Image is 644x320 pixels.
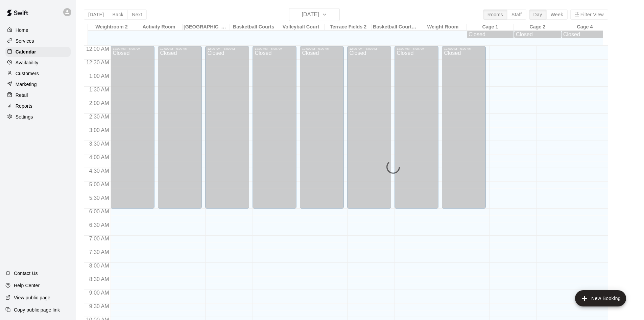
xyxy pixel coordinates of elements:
a: Marketing [5,79,71,89]
div: Closed [563,31,606,38]
div: Closed [207,50,247,211]
span: 5:30 AM [88,195,111,201]
div: Cage 1 [467,24,514,30]
div: Closed [444,50,484,211]
p: Reports [16,103,32,109]
div: 12:00 AM – 6:00 AM: Closed [111,46,154,209]
div: Basketball Courts 2 [372,24,419,30]
p: Contact Us [14,270,38,277]
div: Closed [113,50,152,211]
span: 8:00 AM [88,263,111,269]
a: Availability [5,58,71,68]
div: 12:00 AM – 6:00 AM [349,47,389,50]
button: add [575,290,626,306]
span: 8:30 AM [88,276,111,282]
div: Weight Room [419,24,467,30]
span: 5:00 AM [88,182,111,187]
div: 12:00 AM – 6:00 AM: Closed [300,46,344,209]
p: Availability [16,59,39,66]
span: 2:00 AM [88,100,111,106]
span: 6:00 AM [88,209,111,214]
span: 9:00 AM [88,290,111,296]
span: 2:30 AM [88,114,111,120]
div: 12:00 AM – 6:00 AM [207,47,247,50]
a: Retail [5,90,71,100]
a: Settings [5,112,71,122]
div: 12:00 AM – 6:00 AM [113,47,152,50]
span: 4:00 AM [88,154,111,160]
span: 4:30 AM [88,168,111,174]
a: Customers [5,68,71,79]
div: Basketball Courts [230,24,277,30]
p: Calendar [16,48,36,55]
div: Closed [397,50,436,211]
span: 3:30 AM [88,141,111,147]
span: 9:30 AM [88,303,111,309]
span: 1:00 AM [88,73,111,79]
div: Closed [469,31,512,38]
div: 12:00 AM – 6:00 AM: Closed [205,46,249,209]
div: 12:00 AM – 6:00 AM [397,47,436,50]
p: Help Center [14,282,40,289]
span: 3:00 AM [88,127,111,133]
p: Copy public page link [14,306,60,313]
p: Home [16,27,28,34]
p: Marketing [16,81,37,88]
a: Reports [5,101,71,111]
div: Closed [160,50,200,211]
div: Closed [516,31,559,38]
div: 12:00 AM – 6:00 AM [255,47,294,50]
div: 12:00 AM – 6:00 AM: Closed [158,46,202,209]
div: Closed [302,50,342,211]
span: 12:00 AM [85,46,111,52]
span: 7:30 AM [88,249,111,255]
p: Services [16,38,34,44]
span: 6:30 AM [88,222,111,228]
div: 12:00 AM – 6:00 AM: Closed [442,46,486,209]
p: Customers [16,70,39,77]
div: Volleyball Court [277,24,325,30]
p: Settings [16,113,33,120]
div: 12:00 AM – 6:00 AM [160,47,200,50]
div: 12:00 AM – 6:00 AM: Closed [395,46,438,209]
div: Terrace Fields 2 [325,24,372,30]
a: Calendar [5,47,71,57]
div: 12:00 AM – 6:00 AM: Closed [253,46,296,209]
div: 12:00 AM – 6:00 AM: Closed [347,46,391,209]
p: View public page [14,294,50,301]
div: Activity Room [135,24,183,30]
span: 1:30 AM [88,87,111,92]
div: 12:00 AM – 6:00 AM [302,47,342,50]
div: [GEOGRAPHIC_DATA] [183,24,230,30]
div: Closed [349,50,389,211]
span: 12:30 AM [85,60,111,65]
p: Retail [16,92,28,99]
div: 12:00 AM – 6:00 AM [444,47,484,50]
a: Home [5,25,71,35]
span: 7:00 AM [88,236,111,241]
a: Services [5,36,71,46]
div: Cage 4 [561,24,609,30]
div: Cage 2 [514,24,561,30]
div: Weightroom 2 [88,24,135,30]
div: Closed [255,50,294,211]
